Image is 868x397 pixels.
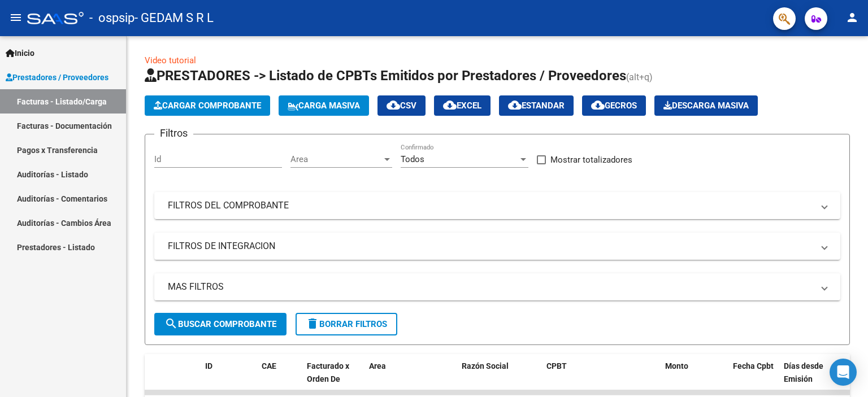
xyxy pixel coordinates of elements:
button: Estandar [499,95,574,116]
mat-icon: menu [9,11,23,24]
mat-expansion-panel-header: FILTROS DE INTEGRACION [154,233,840,260]
mat-expansion-panel-header: FILTROS DEL COMPROBANTE [154,192,840,219]
span: Cargar Comprobante [154,101,261,111]
span: ID [205,361,212,370]
span: Prestadores / Proveedores [6,71,108,84]
mat-icon: cloud_download [443,98,457,112]
mat-icon: cloud_download [591,98,605,112]
span: (alt+q) [626,72,653,82]
span: Estandar [508,101,565,111]
button: Buscar Comprobante [154,313,287,335]
span: EXCEL [443,101,481,111]
mat-icon: person [845,11,859,24]
span: Días desde Emisión [784,361,823,383]
button: Descarga Masiva [654,95,758,116]
span: Inicio [6,47,34,59]
span: CSV [387,101,416,111]
span: Carga Masiva [288,101,360,111]
button: CSV [377,95,426,116]
span: CPBT [546,361,567,370]
button: EXCEL [434,95,491,116]
h3: Filtros [154,125,193,141]
mat-icon: cloud_download [508,98,522,112]
a: Video tutorial [145,55,196,66]
span: Razón Social [462,361,509,370]
button: Borrar Filtros [296,313,397,335]
span: Fecha Cpbt [733,361,774,370]
span: Area [290,154,382,164]
span: Gecros [591,101,637,111]
button: Cargar Comprobante [145,95,270,116]
span: Todos [401,154,424,164]
span: Borrar Filtros [306,319,387,329]
mat-icon: cloud_download [387,98,400,112]
span: - GEDAM S R L [134,6,214,30]
mat-panel-title: FILTROS DE INTEGRACION [168,240,813,252]
span: Buscar Comprobante [164,319,276,329]
button: Carga Masiva [279,95,369,116]
mat-expansion-panel-header: MAS FILTROS [154,273,840,300]
div: Open Intercom Messenger [830,359,857,386]
span: Descarga Masiva [663,101,749,111]
app-download-masive: Descarga masiva de comprobantes (adjuntos) [654,95,758,116]
mat-icon: search [164,317,178,330]
mat-panel-title: FILTROS DEL COMPROBANTE [168,199,813,212]
span: CAE [262,361,276,370]
button: Gecros [582,95,646,116]
span: Monto [665,361,688,370]
mat-icon: delete [306,317,319,330]
span: Mostrar totalizadores [550,153,632,167]
mat-panel-title: MAS FILTROS [168,281,813,293]
span: Area [369,361,386,370]
span: - ospsip [89,6,134,30]
span: PRESTADORES -> Listado de CPBTs Emitidos por Prestadores / Proveedores [145,68,626,84]
span: Facturado x Orden De [307,361,349,383]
